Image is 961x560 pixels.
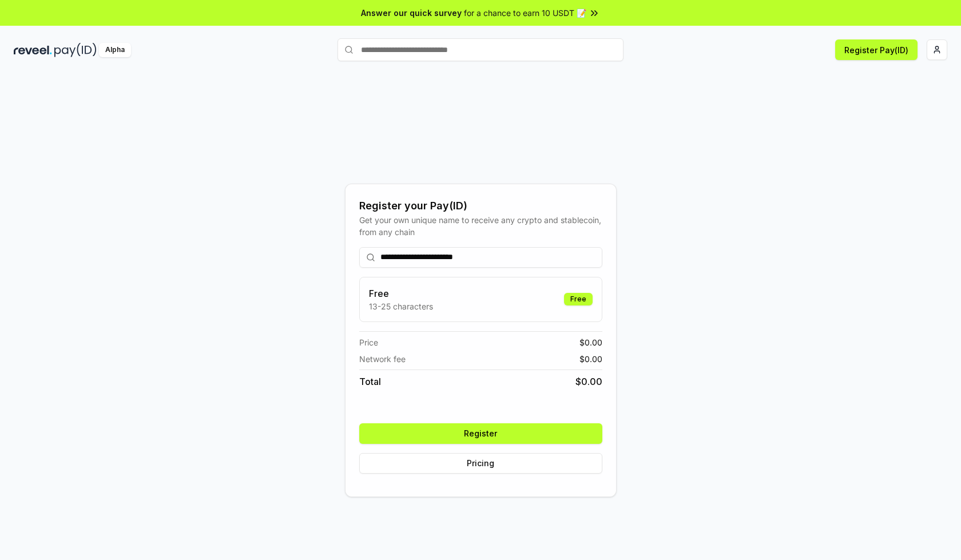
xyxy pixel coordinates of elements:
span: $ 0.00 [579,336,602,348]
div: Register your Pay(ID) [359,198,602,214]
img: reveel_dark [14,43,52,57]
div: Get your own unique name to receive any crypto and stablecoin, from any chain [359,214,602,238]
span: Total [359,375,381,388]
button: Register [359,423,602,444]
h3: Free [369,287,433,300]
button: Register Pay(ID) [835,39,918,60]
span: for a chance to earn 10 USDT 📝 [464,7,586,19]
div: Alpha [99,43,131,57]
span: Network fee [359,353,406,365]
span: Price [359,336,378,348]
span: $ 0.00 [575,375,602,388]
span: Answer our quick survey [361,7,462,19]
p: 13-25 characters [369,300,433,312]
button: Pricing [359,453,602,474]
span: $ 0.00 [579,353,602,365]
img: pay_id [54,43,97,57]
div: Free [564,293,593,305]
